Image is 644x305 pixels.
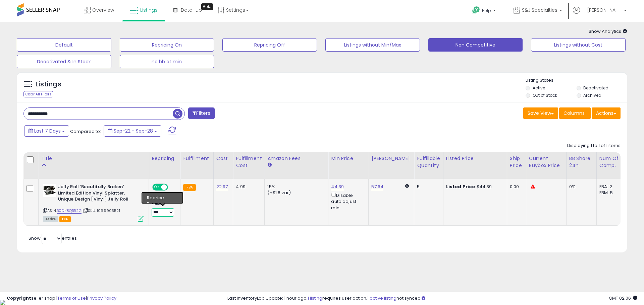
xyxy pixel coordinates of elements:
[446,155,504,162] div: Listed Price
[43,216,58,222] span: All listings currently available for purchase on Amazon
[371,155,411,162] div: [PERSON_NAME]
[24,125,69,137] button: Last 7 Days
[114,128,153,134] span: Sep-22 - Sep-28
[599,155,624,169] div: Num of Comp.
[331,155,366,162] div: Min Price
[92,7,114,13] span: Overview
[58,184,140,204] b: Jelly Roll 'Beautifully Broken' Limited Edition Vinyl Splatter, Unique Design [Vinyl] Jelly Roll
[599,184,622,190] div: FBA: 2
[17,55,111,68] button: Deactivated & In Stock
[563,110,585,117] span: Columns
[573,7,627,22] a: Hi [PERSON_NAME]
[599,190,622,196] div: FBM: 5
[267,184,323,190] div: 15%
[17,38,111,52] button: Default
[371,183,383,190] a: 57.64
[120,38,214,52] button: Repricing On
[267,155,325,162] div: Amazon Fees
[152,155,177,162] div: Repricing
[592,107,621,119] button: Actions
[267,162,271,168] small: Amazon Fees.
[589,28,627,34] span: Show Analytics
[446,183,477,190] b: Listed Price:
[188,107,214,119] button: Filters
[609,295,637,301] span: 2025-10-8 02:06 GMT
[522,7,557,13] span: S&J Specialties
[531,38,626,52] button: Listings without Cost
[23,91,53,97] div: Clear All Filters
[583,92,601,98] label: Archived
[569,184,591,190] div: 0%
[467,1,502,22] a: Help
[367,295,396,301] a: 1 active listing
[567,143,621,149] div: Displaying 1 to 1 of 1 items
[331,183,344,190] a: 44.39
[308,295,322,301] a: 1 listing
[482,8,491,13] span: Help
[41,155,146,162] div: Title
[526,77,627,84] p: Listing States:
[559,107,591,119] button: Columns
[140,7,158,13] span: Listings
[472,6,480,14] i: Get Help
[583,85,608,91] label: Deactivated
[167,184,178,190] span: OFF
[183,155,210,162] div: Fulfillment
[43,184,56,197] img: 41BTetfcNIL._SL40_.jpg
[59,216,71,222] span: FBA
[331,192,363,211] div: Disable auto adjust min
[183,184,196,191] small: FBA
[267,190,323,196] div: (+$1.8 var)
[582,7,622,13] span: Hi [PERSON_NAME]
[70,128,101,135] span: Compared to:
[325,38,420,52] button: Listings without Min/Max
[236,155,262,169] div: Fulfillment Cost
[523,107,558,119] button: Save View
[510,184,521,190] div: 0.00
[222,38,317,52] button: Repricing Off
[57,208,82,214] a: B0DK8QBR2G
[417,155,440,169] div: Fulfillable Quantity
[7,295,31,301] strong: Copyright
[34,128,61,134] span: Last 7 Days
[236,184,259,190] div: 4.99
[152,194,175,200] div: Amazon AI
[569,155,594,169] div: BB Share 24h.
[36,80,61,89] h5: Listings
[181,7,202,13] span: DataHub
[216,183,228,190] a: 22.97
[417,184,438,190] div: 5
[446,184,502,190] div: $44.39
[428,38,523,52] button: Non Competitive
[533,85,545,91] label: Active
[57,295,86,301] a: Terms of Use
[529,155,563,169] div: Current Buybox Price
[227,295,637,302] div: Last InventoryLab Update: 1 hour ago, requires user action, not synced.
[216,155,230,162] div: Cost
[43,184,144,221] div: ASIN:
[510,155,523,169] div: Ship Price
[29,235,77,241] span: Show: entries
[87,295,116,301] a: Privacy Policy
[83,208,120,213] span: | SKU: 1069905521
[533,92,557,98] label: Out of Stock
[104,125,161,137] button: Sep-22 - Sep-28
[120,55,214,68] button: no bb at min
[201,3,213,10] div: Tooltip anchor
[7,295,116,302] div: seller snap | |
[152,202,175,217] div: Preset:
[153,184,161,190] span: ON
